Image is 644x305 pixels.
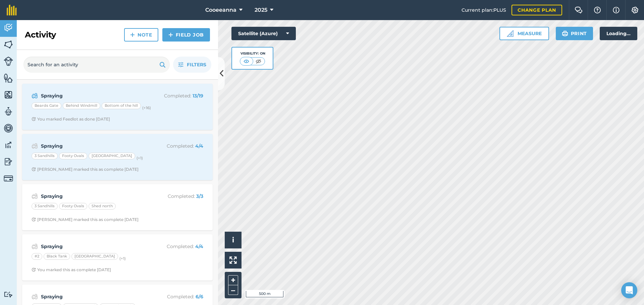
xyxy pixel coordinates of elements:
button: Satellite (Azure) [231,27,296,40]
img: svg+xml;base64,PHN2ZyB4bWxucz0iaHR0cDovL3d3dy53My5vcmcvMjAwMC9zdmciIHdpZHRoPSI1NiIgaGVpZ2h0PSI2MC... [4,40,13,50]
img: svg+xml;base64,PD94bWwgdmVyc2lvbj0iMS4wIiBlbmNvZGluZz0idXRmLTgiPz4KPCEtLSBHZW5lcmF0b3I6IEFkb2JlIE... [4,140,13,150]
img: svg+xml;base64,PD94bWwgdmVyc2lvbj0iMS4wIiBlbmNvZGluZz0idXRmLTgiPz4KPCEtLSBHZW5lcmF0b3I6IEFkb2JlIE... [4,123,13,133]
div: Beards Gate [32,102,61,109]
img: svg+xml;base64,PD94bWwgdmVyc2lvbj0iMS4wIiBlbmNvZGluZz0idXRmLTgiPz4KPCEtLSBHZW5lcmF0b3I6IEFkb2JlIE... [32,293,38,301]
img: svg+xml;base64,PHN2ZyB4bWxucz0iaHR0cDovL3d3dy53My5vcmcvMjAwMC9zdmciIHdpZHRoPSIxNCIgaGVpZ2h0PSIyNC... [168,31,173,39]
img: Clock with arrow pointing clockwise [32,217,36,222]
button: + [228,275,238,285]
div: Footy Ovals [59,203,87,210]
button: i [225,232,241,248]
img: fieldmargin Logo [7,5,17,15]
div: Behind Windmill [63,102,100,109]
p: Completed : [150,142,203,150]
img: svg+xml;base64,PD94bWwgdmVyc2lvbj0iMS4wIiBlbmNvZGluZz0idXRmLTgiPz4KPCEtLSBHZW5lcmF0b3I6IEFkb2JlIE... [4,23,13,33]
div: [GEOGRAPHIC_DATA] [89,153,135,159]
img: svg+xml;base64,PHN2ZyB4bWxucz0iaHR0cDovL3d3dy53My5vcmcvMjAwMC9zdmciIHdpZHRoPSI1MCIgaGVpZ2h0PSI0MC... [254,58,263,65]
img: svg+xml;base64,PD94bWwgdmVyc2lvbj0iMS4wIiBlbmNvZGluZz0idXRmLTgiPz4KPCEtLSBHZW5lcmF0b3I6IEFkb2JlIE... [32,242,38,250]
span: 2025 [255,6,267,14]
img: Clock with arrow pointing clockwise [32,117,36,121]
button: Filters [173,57,211,73]
div: [GEOGRAPHIC_DATA] [71,253,118,260]
div: Footy Ovals [59,153,87,159]
img: svg+xml;base64,PHN2ZyB4bWxucz0iaHR0cDovL3d3dy53My5vcmcvMjAwMC9zdmciIHdpZHRoPSI1MCIgaGVpZ2h0PSI0MC... [242,58,251,65]
strong: 4 / 4 [195,143,203,149]
img: svg+xml;base64,PD94bWwgdmVyc2lvbj0iMS4wIiBlbmNvZGluZz0idXRmLTgiPz4KPCEtLSBHZW5lcmF0b3I6IEFkb2JlIE... [4,157,13,167]
span: Filters [187,61,206,68]
img: Clock with arrow pointing clockwise [32,167,36,171]
img: svg+xml;base64,PD94bWwgdmVyc2lvbj0iMS4wIiBlbmNvZGluZz0idXRmLTgiPz4KPCEtLSBHZW5lcmF0b3I6IEFkb2JlIE... [4,106,13,117]
img: svg+xml;base64,PD94bWwgdmVyc2lvbj0iMS4wIiBlbmNvZGluZz0idXRmLTgiPz4KPCEtLSBHZW5lcmF0b3I6IEFkb2JlIE... [32,92,38,100]
strong: 6 / 6 [196,294,203,300]
img: Clock with arrow pointing clockwise [32,268,36,272]
button: Print [556,27,593,40]
div: Open Intercom Messenger [621,282,637,298]
div: Loading... [600,27,637,40]
img: svg+xml;base64,PD94bWwgdmVyc2lvbj0iMS4wIiBlbmNvZGluZz0idXRmLTgiPz4KPCEtLSBHZW5lcmF0b3I6IEFkb2JlIE... [32,192,38,200]
div: Shed north [89,203,116,210]
img: Four arrows, one pointing top left, one top right, one bottom right and the last bottom left [229,256,237,264]
img: svg+xml;base64,PD94bWwgdmVyc2lvbj0iMS4wIiBlbmNvZGluZz0idXRmLTgiPz4KPCEtLSBHZW5lcmF0b3I6IEFkb2JlIE... [4,57,13,66]
div: [PERSON_NAME] marked this as complete [DATE] [32,167,139,172]
div: You marked Feedlot as done [DATE] [32,117,110,122]
a: SprayingCompleted: 4/43 SandhillsFooty Ovals[GEOGRAPHIC_DATA](+1)Clock with arrow pointing clockw... [26,138,209,176]
img: Two speech bubbles overlapping with the left bubble in the forefront [575,7,583,13]
strong: Spraying [41,243,147,250]
div: Visibility: On [240,51,265,56]
small: (+ 1 ) [137,156,143,160]
strong: Spraying [41,293,147,300]
div: You marked this as complete [DATE] [32,267,111,273]
img: svg+xml;base64,PHN2ZyB4bWxucz0iaHR0cDovL3d3dy53My5vcmcvMjAwMC9zdmciIHdpZHRoPSI1NiIgaGVpZ2h0PSI2MC... [4,73,13,83]
strong: 4 / 4 [195,243,203,249]
span: i [232,236,234,244]
p: Completed : [150,293,203,300]
img: A cog icon [631,7,639,13]
a: SprayingCompleted: 3/33 SandhillsFooty OvalsShed northClock with arrow pointing clockwise[PERSON_... [26,188,209,226]
strong: 13 / 19 [193,93,203,99]
a: SprayingCompleted: 13/19Beards GateBehind WindmillBottom of the hill(+16)Clock with arrow pointin... [26,88,209,126]
div: 3 Sandhills [32,203,58,210]
a: Note [124,28,158,42]
strong: Spraying [41,193,147,200]
a: Change plan [512,5,562,15]
small: (+ 1 ) [119,256,126,261]
div: [PERSON_NAME] marked this as complete [DATE] [32,217,139,222]
p: Completed : [150,243,203,250]
p: Completed : [150,92,203,99]
img: svg+xml;base64,PD94bWwgdmVyc2lvbj0iMS4wIiBlbmNvZGluZz0idXRmLTgiPz4KPCEtLSBHZW5lcmF0b3I6IEFkb2JlIE... [4,174,13,183]
img: svg+xml;base64,PHN2ZyB4bWxucz0iaHR0cDovL3d3dy53My5vcmcvMjAwMC9zdmciIHdpZHRoPSIxNCIgaGVpZ2h0PSIyNC... [130,31,135,39]
div: Black Tank [44,253,70,260]
img: svg+xml;base64,PHN2ZyB4bWxucz0iaHR0cDovL3d3dy53My5vcmcvMjAwMC9zdmciIHdpZHRoPSIxOSIgaGVpZ2h0PSIyNC... [562,29,568,37]
img: Ruler icon [507,30,514,37]
small: (+ 16 ) [142,105,151,110]
img: svg+xml;base64,PD94bWwgdmVyc2lvbj0iMS4wIiBlbmNvZGluZz0idXRmLTgiPz4KPCEtLSBHZW5lcmF0b3I6IEFkb2JlIE... [4,291,13,298]
strong: 3 / 3 [196,193,203,199]
img: svg+xml;base64,PHN2ZyB4bWxucz0iaHR0cDovL3d3dy53My5vcmcvMjAwMC9zdmciIHdpZHRoPSI1NiIgaGVpZ2h0PSI2MC... [4,90,13,100]
h2: Activity [25,29,56,40]
strong: Spraying [41,142,147,150]
a: SprayingCompleted: 4/4#2Black Tank[GEOGRAPHIC_DATA](+1)Clock with arrow pointing clockwiseYou mar... [26,238,209,277]
img: svg+xml;base64,PHN2ZyB4bWxucz0iaHR0cDovL3d3dy53My5vcmcvMjAwMC9zdmciIHdpZHRoPSIxNyIgaGVpZ2h0PSIxNy... [613,6,620,14]
strong: Spraying [41,92,147,99]
div: 3 Sandhills [32,153,58,159]
input: Search for an activity [23,57,170,73]
span: Current plan : PLUS [462,6,506,14]
p: Completed : [150,193,203,200]
img: svg+xml;base64,PD94bWwgdmVyc2lvbj0iMS4wIiBlbmNvZGluZz0idXRmLTgiPz4KPCEtLSBHZW5lcmF0b3I6IEFkb2JlIE... [32,142,38,150]
span: Cooeeanna [205,6,236,14]
button: Measure [499,27,549,40]
a: Field Job [162,28,210,42]
button: – [228,285,238,295]
img: svg+xml;base64,PHN2ZyB4bWxucz0iaHR0cDovL3d3dy53My5vcmcvMjAwMC9zdmciIHdpZHRoPSIxOSIgaGVpZ2h0PSIyNC... [159,61,166,69]
div: #2 [32,253,42,260]
img: A question mark icon [593,7,601,13]
div: Bottom of the hill [102,102,141,109]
